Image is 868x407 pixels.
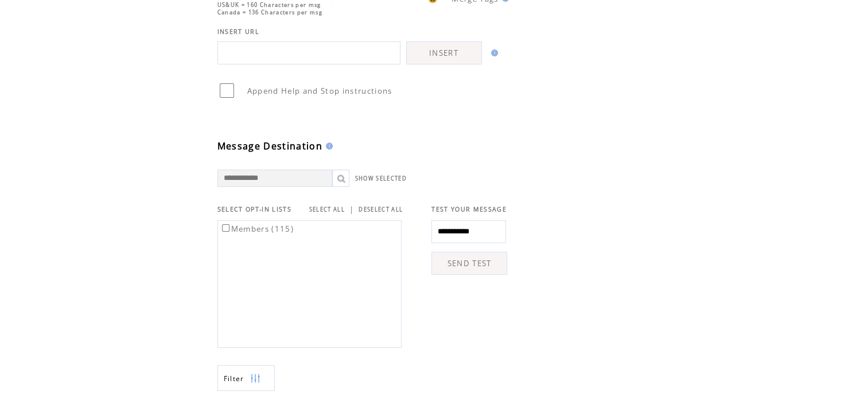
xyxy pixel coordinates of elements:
[250,366,260,391] img: filters.png
[224,374,244,383] span: Show filters
[349,204,354,214] span: |
[309,206,345,213] a: SELECT ALL
[217,140,322,152] span: Message Destination
[431,252,507,275] a: SEND TEST
[406,41,482,64] a: INSERT
[322,143,333,149] img: help.gif
[217,365,275,391] a: Filter
[222,224,229,232] input: Members (115)
[217,28,259,36] span: INSERT URL
[220,224,294,234] label: Members (115)
[217,9,322,16] span: Canada = 136 Characters per msg
[217,205,291,213] span: SELECT OPT-IN LISTS
[217,1,321,9] span: US&UK = 160 Characters per msg
[359,206,403,213] a: DESELECT ALL
[247,86,392,96] span: Append Help and Stop instructions
[488,49,498,56] img: help.gif
[355,175,407,182] a: SHOW SELECTED
[431,205,507,213] span: TEST YOUR MESSAGE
